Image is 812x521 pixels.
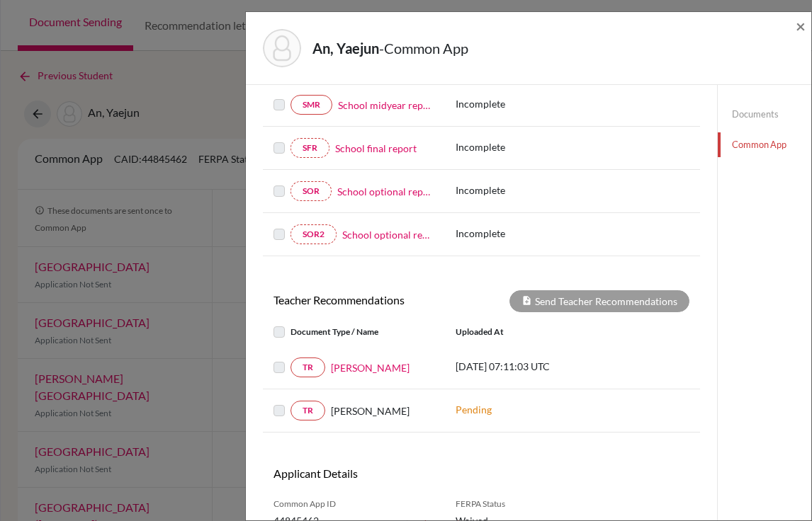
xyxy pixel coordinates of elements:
[456,96,553,111] p: Incomplete
[796,16,806,36] span: ×
[342,227,434,242] a: School optional report 2
[796,18,806,35] button: Close
[509,290,689,312] div: Send Teacher Recommendations
[456,402,580,417] p: Pending
[338,98,434,113] a: School midyear report
[456,226,553,241] p: Incomplete
[335,141,417,156] a: School final report
[718,102,811,127] a: Documents
[456,498,543,510] span: FERPA Status
[456,183,553,197] p: Incomplete
[337,184,434,199] a: School optional report
[379,40,468,57] span: - Common App
[263,324,445,340] div: Document Type / Name
[291,95,332,115] a: SMR
[291,401,325,420] a: TR
[456,359,580,374] p: [DATE] 07:11:03 UTC
[291,181,332,201] a: SOR
[331,360,410,375] a: [PERSON_NAME]
[445,324,591,340] div: Uploaded at
[456,139,553,154] p: Incomplete
[274,466,471,480] h6: Applicant Details
[291,138,329,158] a: SFR
[263,293,482,307] h6: Teacher Recommendations
[312,40,379,57] strong: An, Yaejun
[291,224,337,244] a: SOR2
[291,357,325,377] a: TR
[718,132,811,157] a: Common App
[331,403,410,418] span: [PERSON_NAME]
[274,498,434,510] span: Common App ID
